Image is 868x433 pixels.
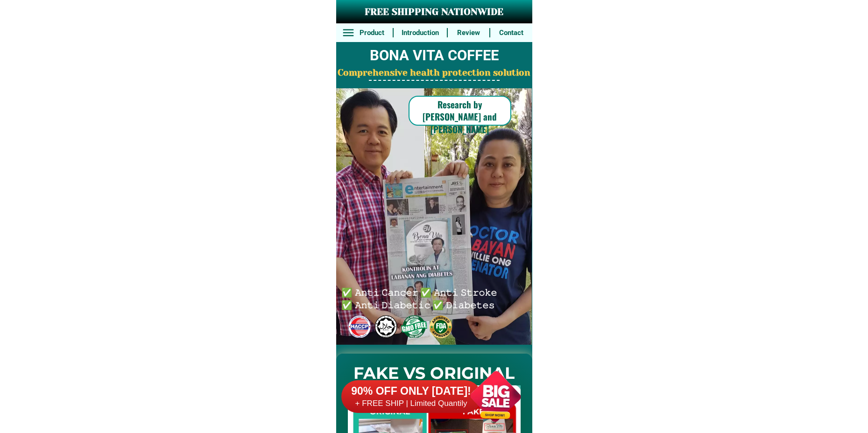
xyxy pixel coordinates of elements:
[336,66,532,80] h2: Comprehensive health protection solution
[356,28,388,38] h6: Product
[453,28,485,38] h6: Review
[341,384,481,398] h6: 90% OFF ONLY [DATE]!
[336,361,532,386] h2: FAKE VS ORIGINAL
[341,398,481,409] h6: + FREE SHIP | Limited Quantily
[495,28,527,38] h6: Contact
[336,45,532,67] h2: BONA VITA COFFEE
[336,5,532,19] h3: FREE SHIPPING NATIONWIDE
[341,285,501,310] h6: ✅ 𝙰𝚗𝚝𝚒 𝙲𝚊𝚗𝚌𝚎𝚛 ✅ 𝙰𝚗𝚝𝚒 𝚂𝚝𝚛𝚘𝚔𝚎 ✅ 𝙰𝚗𝚝𝚒 𝙳𝚒𝚊𝚋𝚎𝚝𝚒𝚌 ✅ 𝙳𝚒𝚊𝚋𝚎𝚝𝚎𝚜
[409,98,511,135] h6: Research by [PERSON_NAME] and [PERSON_NAME]
[398,28,442,38] h6: Introduction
